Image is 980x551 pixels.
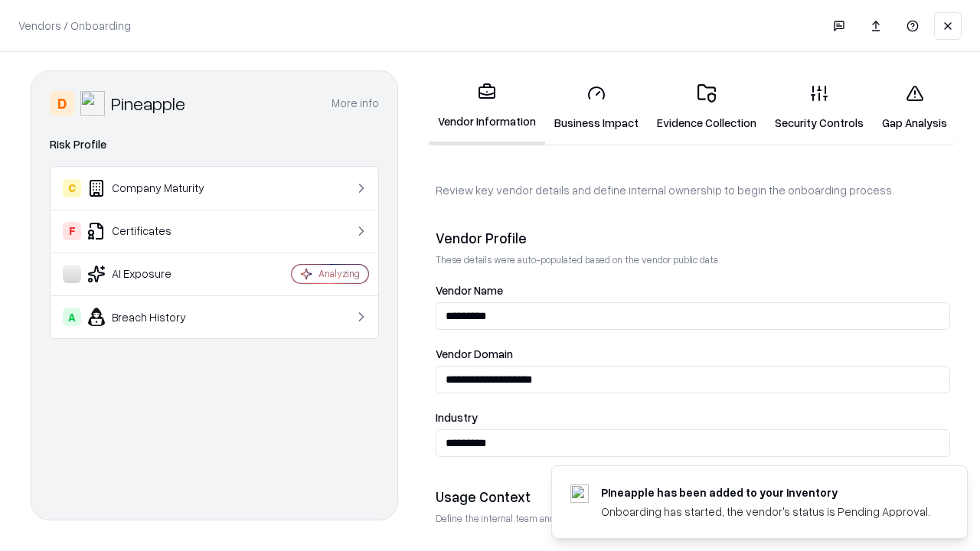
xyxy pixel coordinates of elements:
div: Pineapple has been added to your inventory [601,484,930,500]
img: Pineapple [80,91,105,116]
label: Vendor Name [436,285,950,296]
div: D [50,91,74,116]
div: Analyzing [318,267,360,280]
div: Certificates [63,222,246,240]
a: Vendor Information [429,70,545,145]
a: Security Controls [766,72,873,143]
p: Review key vendor details and define internal ownership to begin the onboarding process. [436,182,950,198]
a: Evidence Collection [648,72,766,143]
p: Define the internal team and reason for using this vendor. This helps assess business relevance a... [436,512,950,525]
a: Business Impact [545,72,648,143]
div: AI Exposure [63,265,246,283]
button: More info [332,90,379,117]
div: F [63,222,81,240]
img: pineappleenergy.com [570,484,589,503]
div: A [63,308,81,326]
div: Onboarding has started, the vendor's status is Pending Approval. [601,504,930,520]
label: Vendor Domain [436,348,950,360]
div: C [63,179,81,197]
p: Vendors / Onboarding [18,18,131,34]
div: Vendor Profile [436,229,950,247]
p: These details were auto-populated based on the vendor public data [436,253,950,266]
a: Gap Analysis [873,72,956,143]
div: Usage Context [436,487,950,506]
div: Risk Profile [50,135,379,154]
label: Industry [436,412,950,423]
div: Pineapple [111,91,185,116]
div: Breach History [63,308,246,326]
div: Company Maturity [63,179,246,197]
